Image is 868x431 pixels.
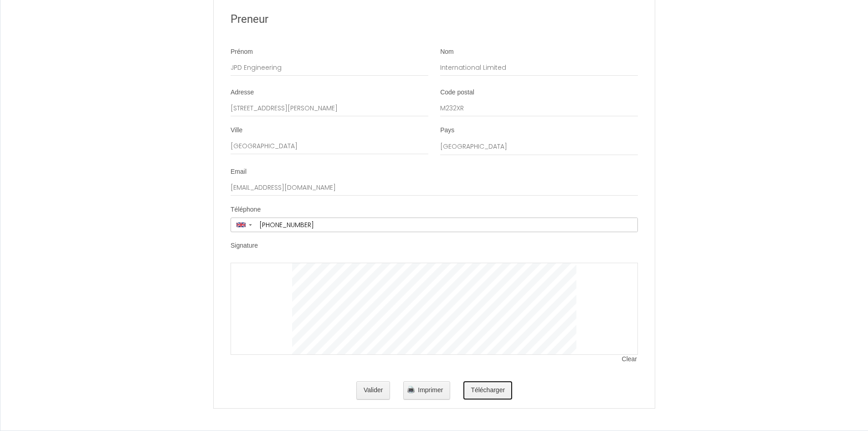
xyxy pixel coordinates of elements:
[248,223,253,227] span: ▼
[231,47,253,57] label: Prénom
[622,355,638,364] span: Clear
[356,381,390,400] button: Valider
[440,47,454,57] label: Nom
[231,10,638,28] h2: Preneur
[231,241,258,250] label: Signature
[407,386,415,393] img: printer.png
[440,88,474,97] label: Code postal
[440,126,454,135] label: Pays
[403,381,450,400] button: Imprimer
[231,167,247,177] label: Email
[256,218,637,232] input: +44 7400 123456
[231,205,261,214] label: Téléphone
[418,386,443,394] span: Imprimer
[463,381,512,400] button: Télécharger
[231,126,242,135] label: Ville
[231,88,254,97] label: Adresse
